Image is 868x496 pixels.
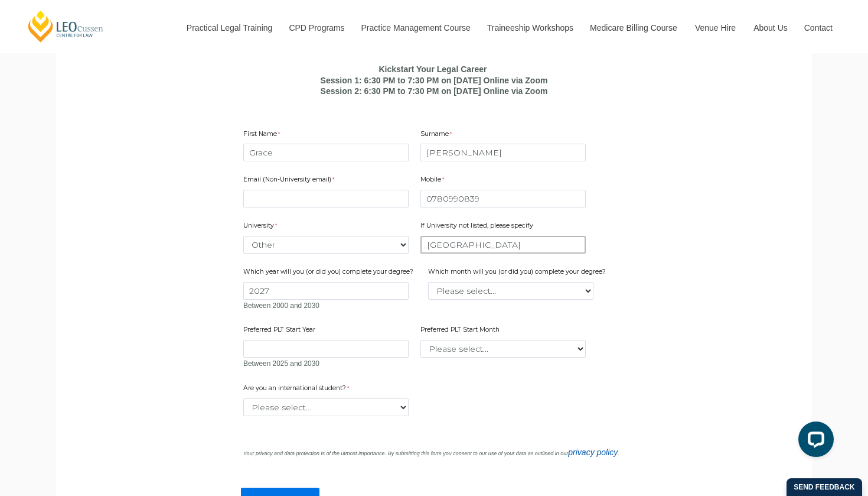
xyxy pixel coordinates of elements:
select: Are you an international student? [243,398,409,416]
span: Between 2000 and 2030 [243,302,319,310]
select: University [243,236,409,254]
input: Mobile [420,190,586,208]
a: privacy policy [568,448,618,457]
label: Surname [420,129,455,141]
b: Session 2: 6:30 PM to 7:30 PM on [DATE] Online via Zoom [321,86,548,96]
label: Mobile [420,175,447,187]
select: Preferred PLT Start Month [420,340,586,358]
a: About Us [745,2,795,53]
label: If University not listed, please specify [420,221,536,233]
a: Venue Hire [686,2,745,53]
select: Which month will you (or did you) complete your degree? [428,282,593,300]
input: Email (Non-University email) [243,190,409,208]
label: Which year will you (or did you) complete your degree? [243,267,416,279]
a: Contact [795,2,841,53]
a: Medicare Billing Course [581,2,686,53]
label: Which month will you (or did you) complete your degree? [428,267,609,279]
b: Session 1: 6:30 PM to 7:30 PM on [DATE] Online via Zoom [321,76,548,85]
label: Email (Non-University email) [243,175,337,187]
span: Between 2025 and 2030 [243,359,319,368]
input: Preferred PLT Start Year [243,340,409,358]
a: Practical Legal Training [178,2,280,53]
label: Are you an international student? [243,384,361,395]
label: First Name [243,129,283,141]
i: Your privacy and data protection is of the utmost importance. By submitting this form you consent... [243,450,619,456]
input: First Name [243,144,409,161]
a: Practice Management Course [353,2,478,53]
iframe: LiveChat chat widget [789,417,838,466]
a: CPD Programs [280,2,352,53]
input: Surname [420,144,586,161]
label: Preferred PLT Start Month [420,325,502,337]
input: Which year will you (or did you) complete your degree? [243,282,409,300]
label: University [243,221,280,233]
input: If University not listed, please specify [420,236,586,254]
b: Kickstart Your Legal Career [378,64,487,74]
a: [PERSON_NAME] Centre for Law [27,9,105,43]
label: Preferred PLT Start Year [243,325,318,337]
a: Traineeship Workshops [478,2,581,53]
